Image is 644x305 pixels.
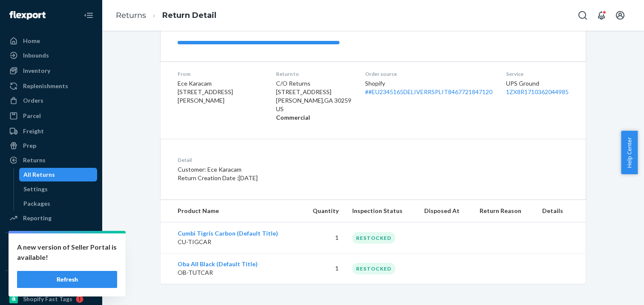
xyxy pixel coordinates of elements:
div: RESTOCKED [352,263,395,274]
td: 1 [301,253,345,284]
p: US [276,105,351,113]
a: Add Integration [5,257,97,267]
button: Refresh [17,271,117,288]
div: Orders [23,96,43,105]
div: Settings [23,185,48,193]
th: Details [535,200,586,222]
p: [PERSON_NAME] , GA 30259 [276,96,351,105]
a: Settings [19,182,98,196]
dt: Order source [365,70,492,78]
a: Parcel [5,109,97,123]
a: Returns [116,11,146,20]
p: OB-TUTCAR [178,268,294,277]
a: ##EU2345165DELIVERRSPLIT8467721847120 [365,88,492,95]
th: Product Name [161,200,301,222]
a: Inbounds [5,49,97,62]
div: Freight [23,127,44,135]
a: Return Detail [162,11,216,20]
a: Prep [5,139,97,152]
dt: Service [506,70,569,78]
a: Orders [5,94,97,107]
div: Replenishments [23,82,68,90]
a: All Returns [19,168,98,181]
dt: Detail [178,156,413,164]
th: Quantity [301,200,345,222]
button: Help Center [621,131,638,174]
p: Customer: Ece Karacam [178,165,413,174]
a: Home [5,34,97,48]
div: RESTOCKED [352,232,395,244]
th: Disposed At [417,200,473,222]
a: Returns [5,153,97,167]
strong: Commercial [276,114,310,121]
p: Return Creation Date : [DATE] [178,174,413,182]
a: Cumbi Tigris Carbon (Default Title) [178,230,278,237]
button: Fast Tags [5,278,97,291]
p: [STREET_ADDRESS] [276,88,351,96]
div: All Returns [23,170,55,179]
button: Close Navigation [80,7,97,24]
td: 1 [301,222,345,253]
div: Parcel [23,112,41,120]
p: C/O Returns [276,79,351,88]
a: Packages [19,197,98,210]
span: UPS Ground [506,80,539,87]
div: Home [23,37,40,45]
a: Freight [5,124,97,138]
button: Integrations [5,240,97,253]
p: CU-TIGCAR [178,238,294,246]
img: Flexport logo [9,11,46,20]
a: Oba All Black (Default Title) [178,260,258,268]
button: Open account menu [612,7,629,24]
p: A new version of Seller Portal is available! [17,242,117,262]
button: Open Search Box [574,7,591,24]
dt: From [178,70,262,78]
ol: breadcrumbs [109,3,223,28]
div: Returns [23,156,46,164]
span: Ece Karacam [STREET_ADDRESS][PERSON_NAME] [178,80,233,104]
th: Inspection Status [345,200,417,222]
a: Reporting [5,211,97,225]
a: 1ZX8R1710362044985 [506,88,569,95]
div: Packages [23,199,50,208]
div: Inventory [23,66,50,75]
div: Shopify [365,79,492,96]
a: Inventory [5,64,97,78]
th: Return Reason [473,200,535,222]
a: Replenishments [5,79,97,93]
div: Reporting [23,214,52,222]
button: Open notifications [593,7,610,24]
dt: Return to [276,70,351,78]
div: Inbounds [23,51,49,60]
div: Prep [23,141,36,150]
div: Shopify Fast Tags [23,295,72,303]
